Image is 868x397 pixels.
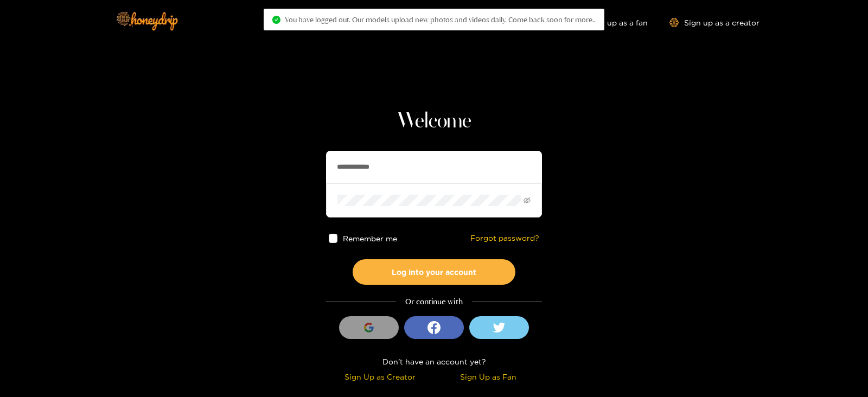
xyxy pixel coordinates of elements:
h1: Welcome [326,108,542,135]
a: Sign up as a creator [669,18,759,27]
a: Sign up as a fan [573,18,648,27]
div: Or continue with [326,296,542,308]
div: Sign Up as Creator [329,370,431,383]
span: check-circle [272,16,280,24]
div: Sign Up as Fan [437,370,539,383]
a: Forgot password? [470,234,539,243]
span: eye-invisible [524,197,531,204]
div: Don't have an account yet? [326,355,542,368]
button: Log into your account [353,259,515,285]
span: Remember me [343,234,398,242]
span: You have logged out. Our models upload new photos and videos daily. Come back soon for more.. [285,15,596,24]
